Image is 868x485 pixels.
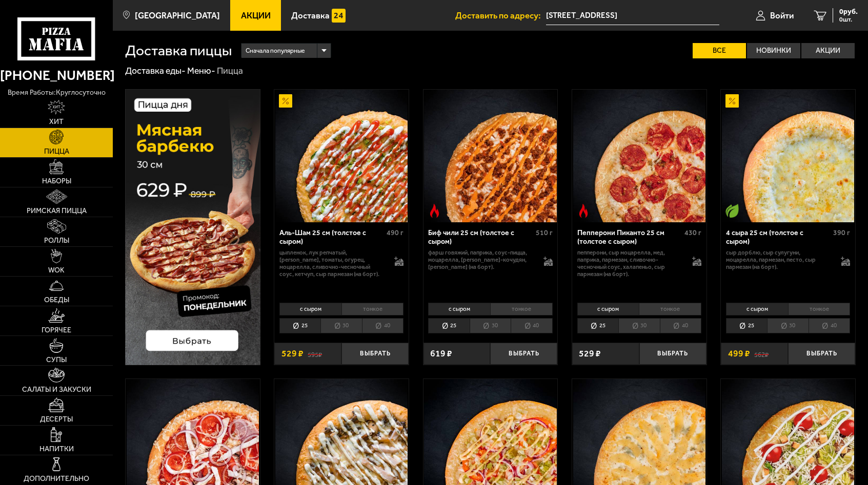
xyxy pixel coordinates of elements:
span: Наборы [42,178,71,185]
span: Супы [46,356,67,364]
span: Горячее [42,327,71,334]
label: Новинки [747,43,800,58]
li: 25 [428,318,470,333]
span: WOK [48,267,65,274]
div: Биф чили 25 см (толстое с сыром) [428,229,533,246]
li: тонкое [490,303,553,315]
a: АкционныйВегетарианское блюдо4 сыра 25 см (толстое с сыром) [721,90,855,222]
img: Биф чили 25 см (толстое с сыром) [424,90,556,222]
img: Острое блюдо [428,204,441,217]
li: с сыром [428,303,490,315]
s: 562 ₽ [754,349,769,359]
span: 0 шт. [839,16,858,23]
a: Острое блюдоПепперони Пиканто 25 см (толстое с сыром) [572,90,706,222]
img: Аль-Шам 25 см (толстое с сыром) [275,90,408,222]
li: 25 [577,318,619,333]
span: 0 руб. [839,8,858,15]
span: Войти [770,11,794,20]
img: 15daf4d41897b9f0e9f617042186c801.svg [332,9,345,22]
img: Пепперони Пиканто 25 см (толстое с сыром) [573,90,705,222]
li: 40 [511,318,553,333]
span: Хит [49,118,64,125]
input: Ваш адрес доставки [546,6,720,25]
s: 595 ₽ [308,349,322,359]
div: Пицца [217,65,243,77]
button: Выбрать [639,343,706,365]
div: Пепперони Пиканто 25 см (толстое с сыром) [577,229,682,246]
li: с сыром [279,303,341,315]
li: 40 [809,318,851,333]
span: Обеды [44,297,69,304]
li: 30 [320,318,362,333]
div: 4 сыра 25 см (толстое с сыром) [726,229,831,246]
li: 25 [726,318,768,333]
p: сыр дорблю, сыр сулугуни, моцарелла, пармезан, песто, сыр пармезан (на борт). [726,249,832,270]
li: 25 [279,318,321,333]
img: 4 сыра 25 см (толстое с сыром) [722,90,854,222]
h1: Доставка пиццы [125,44,232,58]
span: Роллы [44,237,69,244]
li: 30 [470,318,511,333]
button: Выбрать [341,343,409,365]
span: 529 ₽ [579,349,601,359]
li: с сыром [726,303,788,315]
p: фарш говяжий, паприка, соус-пицца, моцарелла, [PERSON_NAME]-кочудян, [PERSON_NAME] (на борт). [428,249,534,270]
span: 619 ₽ [430,349,452,359]
div: Аль-Шам 25 см (толстое с сыром) [279,229,385,246]
img: Акционный [279,94,292,108]
li: 40 [660,318,702,333]
a: Острое блюдоБиф чили 25 см (толстое с сыром) [423,90,558,222]
a: Доставка еды- [125,66,186,76]
span: Римская пицца [27,207,87,215]
a: АкционныйАль-Шам 25 см (толстое с сыром) [274,90,409,222]
img: Акционный [725,94,739,108]
span: [GEOGRAPHIC_DATA] [135,11,220,20]
li: 40 [362,318,404,333]
button: Выбрать [490,343,557,365]
a: Меню- [187,66,215,76]
span: 490 г [387,228,403,237]
span: Доставка [291,11,330,20]
li: 30 [618,318,660,333]
span: Гаванская улица, 51, подъезд 2 [546,6,720,25]
span: 510 г [536,228,553,237]
label: Акции [801,43,855,58]
span: Пицца [44,148,69,155]
span: Салаты и закуски [22,386,91,393]
li: с сыром [577,303,639,315]
img: Острое блюдо [577,204,590,217]
span: 430 г [684,228,701,237]
span: Напитки [39,446,74,453]
p: пепперони, сыр Моцарелла, мед, паприка, пармезан, сливочно-чесночный соус, халапеньо, сыр пармеза... [577,249,683,278]
li: тонкое [788,303,851,315]
span: 529 ₽ [281,349,304,359]
img: Вегетарианское блюдо [725,204,739,217]
p: цыпленок, лук репчатый, [PERSON_NAME], томаты, огурец, моцарелла, сливочно-чесночный соус, кетчуп... [279,249,386,278]
span: 499 ₽ [728,349,750,359]
span: Акции [241,11,271,20]
li: 30 [767,318,809,333]
span: Дополнительно [24,475,89,482]
span: Десерты [40,416,73,423]
button: Выбрать [788,343,855,365]
li: тонкое [341,303,404,315]
span: Доставить по адресу: [455,11,546,20]
span: 390 г [833,228,850,237]
label: Все [693,43,746,58]
li: тонкое [639,303,701,315]
span: Сначала популярные [246,42,305,59]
